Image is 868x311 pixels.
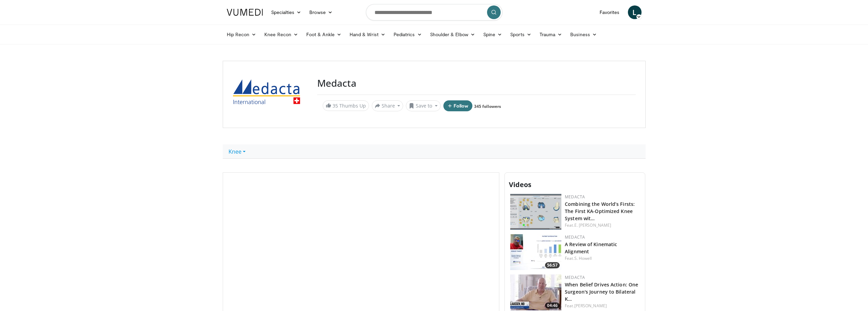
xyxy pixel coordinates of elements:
[474,103,501,109] a: 345 followers
[574,255,592,261] a: S. Howell
[366,4,502,20] input: Search topics, interventions
[574,222,612,228] a: E. [PERSON_NAME]
[565,241,617,255] a: A Review of Kinematic Alignment
[260,28,302,41] a: Knee Recon
[565,303,639,309] div: Feat.
[535,28,567,41] a: Trauma
[595,5,624,19] a: Favorites
[565,234,585,240] a: Medacta
[443,100,473,111] button: Follow
[565,281,638,302] a: When Belief Drives Action: One Surgeon's Journey to Bilateral K…
[509,180,531,189] span: Videos
[565,255,639,261] div: Feat.
[510,234,561,270] a: 56:57
[305,5,337,19] a: Browse
[223,144,251,159] a: Knee
[566,28,601,41] a: Business
[565,194,585,200] a: Medacta
[372,100,403,111] button: Share
[574,303,607,309] a: [PERSON_NAME]
[510,234,561,270] img: f98fa1a1-3411-4bfe-8299-79a530ffd7ff.150x105_q85_crop-smart_upscale.jpg
[545,302,560,309] span: 04:46
[565,222,639,228] div: Feat.
[317,77,636,89] h3: Medacta
[345,28,389,41] a: Hand & Wrist
[302,28,345,41] a: Foot & Ankle
[628,5,642,19] a: L
[323,100,369,111] a: 35 Thumbs Up
[333,102,338,109] span: 35
[227,9,263,16] img: VuMedi Logo
[510,194,561,230] img: bb9ae8f6-05ca-44b3-94cb-30920f6fbfd6.150x105_q85_crop-smart_upscale.jpg
[510,274,561,310] a: 04:46
[406,100,441,111] button: Save to
[506,28,535,41] a: Sports
[510,274,561,310] img: e7443d18-596a-449b-86f2-a7ae2f76b6bd.150x105_q85_crop-smart_upscale.jpg
[389,28,426,41] a: Pediatrics
[267,5,306,19] a: Specialties
[479,28,506,41] a: Spine
[223,28,261,41] a: Hip Recon
[545,262,560,268] span: 56:57
[565,201,635,222] a: Combining the World’s Firsts: The First KA-Optimized Knee System wit…
[426,28,479,41] a: Shoulder & Elbow
[565,274,585,280] a: Medacta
